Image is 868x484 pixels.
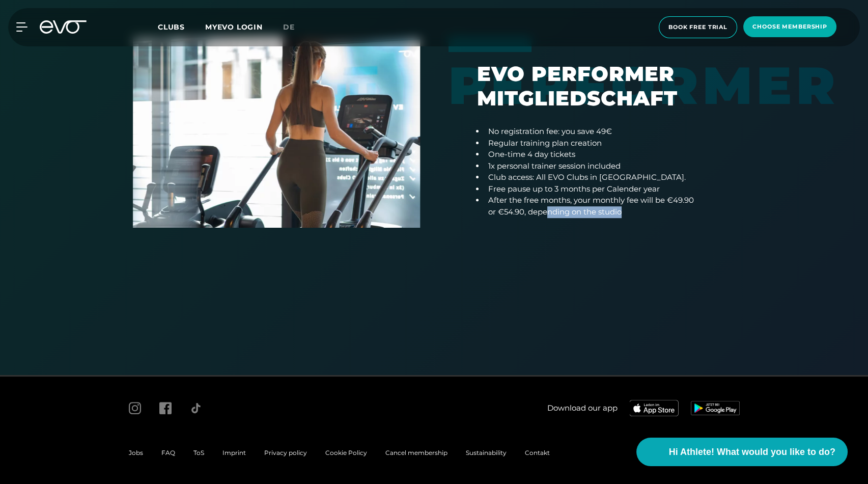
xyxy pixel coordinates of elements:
[133,36,420,228] img: EVO Performer Mitgliedschaft
[264,449,307,456] a: Privacy policy
[283,21,307,33] a: de
[656,16,740,38] a: book free trial
[485,149,701,160] li: One-time 4 day tickets
[668,23,727,32] span: book free trial
[158,22,185,32] span: Clubs
[485,172,701,183] li: Club access: All EVO Clubs in [GEOGRAPHIC_DATA].
[205,22,263,32] a: MYEVO LOGIN
[158,22,205,32] a: Clubs
[485,183,701,195] li: Free pause up to 3 months per Calender year
[630,400,679,416] img: evofitness app
[161,449,175,456] a: FAQ
[477,62,701,111] h2: EVO Performer Mitgliedschaft
[283,22,295,32] span: de
[385,449,447,456] a: Cancel membership
[485,160,701,172] li: 1x personal trainer session included
[740,16,839,38] a: choose membership
[485,138,701,149] li: Regular training plan creation
[466,449,507,456] a: Sustainability
[485,126,701,138] li: No registration fee: you save 49€
[547,402,618,414] span: Download our app
[636,438,848,466] button: Hi Athlete! What would you like to do?
[325,449,367,456] a: Cookie Policy
[752,22,827,31] span: choose membership
[691,401,740,415] img: evofitness app
[222,449,246,456] a: Imprint
[485,195,701,218] li: After the free months, your monthly fee will be €49.90 or €54.90, depending on the studio
[525,449,550,456] a: Contakt
[669,445,835,459] span: Hi Athlete! What would you like to do?
[193,449,204,456] a: ToS
[129,449,143,456] a: Jobs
